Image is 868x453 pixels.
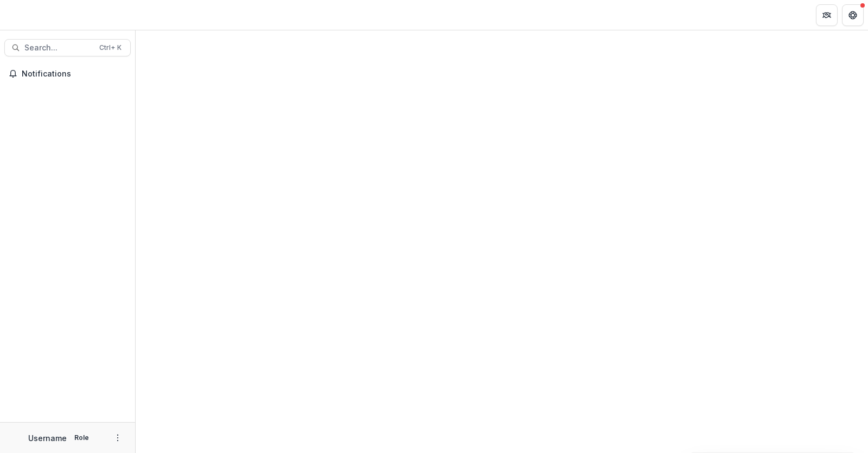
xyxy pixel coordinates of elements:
button: Partners [816,4,838,26]
button: Search... [4,39,131,56]
button: Notifications [4,65,131,82]
p: Username [28,432,67,444]
p: Role [71,433,92,443]
button: Get Help [842,4,864,26]
div: Ctrl + K [97,42,124,54]
button: More [111,431,124,444]
span: Notifications [22,69,126,79]
span: Search... [24,43,93,53]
